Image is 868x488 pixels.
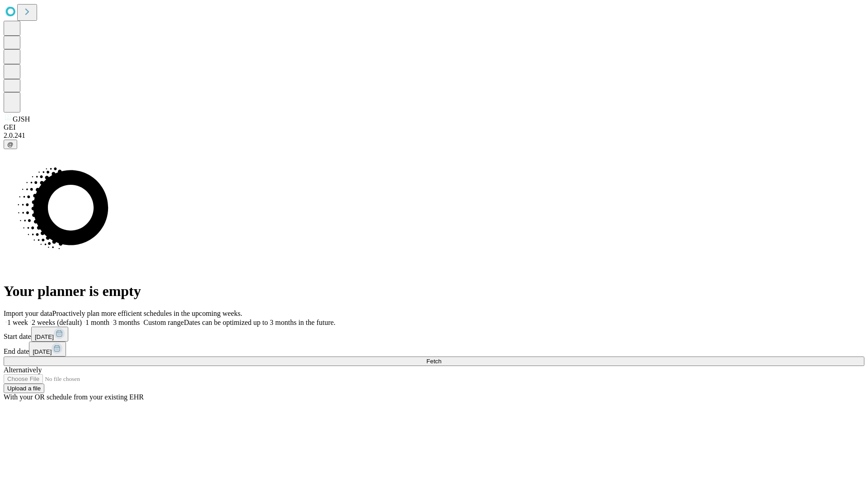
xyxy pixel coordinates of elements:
span: Custom range [143,319,184,326]
span: Proactively plan more efficient schedules in the upcoming weeks. [52,310,242,317]
span: [DATE] [35,333,54,340]
div: Start date [4,327,864,342]
span: Fetch [426,358,441,365]
span: @ [7,141,14,148]
button: Upload a file [4,384,44,393]
span: 2 weeks (default) [32,319,82,326]
button: Fetch [4,357,864,366]
span: GJSH [13,115,30,123]
h1: Your planner is empty [4,283,864,300]
button: [DATE] [29,342,66,357]
span: Import your data [4,310,52,317]
span: 1 month [85,319,109,326]
span: With your OR schedule from your existing EHR [4,393,144,401]
button: [DATE] [31,327,68,342]
span: Dates can be optimized up to 3 months in the future. [184,319,335,326]
div: End date [4,342,864,357]
span: 3 months [113,319,140,326]
span: 1 week [7,319,28,326]
button: @ [4,140,17,149]
span: Alternatively [4,366,42,374]
div: 2.0.241 [4,131,864,140]
span: [DATE] [33,348,52,355]
div: GEI [4,123,864,131]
